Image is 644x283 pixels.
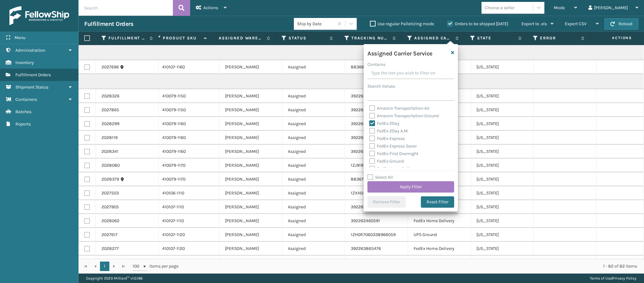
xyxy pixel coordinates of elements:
[554,5,565,10] span: Mode
[219,242,282,256] td: [PERSON_NAME]
[447,21,508,26] label: Orders to be shipped [DATE]
[162,135,186,140] a: 410079-1160
[14,35,25,40] span: Menu
[162,246,185,251] a: 410107-1120
[282,159,345,172] td: Assigned
[133,263,142,269] span: 100
[369,143,417,149] label: FedEx Express Saver
[100,262,109,271] a: 1
[282,186,345,200] td: Assigned
[297,20,334,27] div: Ship by Date
[282,200,345,214] td: Assigned
[162,64,185,70] a: 410107-1160
[102,218,119,224] a: 2028062
[471,186,534,200] td: [US_STATE]
[102,107,119,113] a: 2027865
[219,117,282,131] td: [PERSON_NAME]
[289,35,327,41] label: Status
[162,163,185,168] a: 410079-1170
[471,200,534,214] td: [US_STATE]
[471,60,534,74] td: [US_STATE]
[219,35,264,41] label: Assigned Warehouse
[203,5,218,10] span: Actions
[471,131,534,145] td: [US_STATE]
[15,72,51,78] span: Fulfillment Orders
[367,181,454,193] button: Apply Filter
[15,60,34,65] span: Inventory
[613,276,636,280] a: Privacy Policy
[219,228,282,242] td: [PERSON_NAME]
[86,274,143,283] p: Copyright 2023 Milliard™ v 1.0.186
[367,83,395,90] label: Search Values
[477,35,515,41] label: State
[102,93,119,99] a: 2028326
[102,232,118,238] a: 2027617
[367,68,454,79] input: Type the text you wish to filter on
[102,121,119,127] a: 2028299
[102,245,119,252] a: 2028277
[219,186,282,200] td: [PERSON_NAME]
[408,214,471,228] td: FedEx Home Delivery
[282,228,345,242] td: Assigned
[351,176,379,182] a: 883679972171
[471,172,534,186] td: [US_STATE]
[471,145,534,159] td: [US_STATE]
[369,121,399,126] label: FedEx 2Day
[351,218,380,223] a: 392262460591
[351,232,396,237] a: 1ZH0R7060338966059
[369,166,418,171] label: FedEx Home Delivery
[162,190,184,196] a: 410106-1110
[604,18,638,30] button: Reload
[367,175,393,180] label: Select All
[367,48,432,57] h4: Assigned Carrier Service
[219,60,282,74] td: [PERSON_NAME]
[282,256,345,269] td: Assigned
[471,242,534,256] td: [US_STATE]
[592,33,636,43] span: Actions
[590,276,612,280] a: Terms of Use
[351,121,380,126] a: 392264213402
[282,117,345,131] td: Assigned
[565,21,586,26] span: Export CSV
[471,214,534,228] td: [US_STATE]
[351,163,392,168] a: 1ZJ919W40311414770
[408,228,471,242] td: UPS Ground
[471,103,534,117] td: [US_STATE]
[15,84,48,90] span: Shipment Status
[370,21,434,26] label: Use regular Palletizing mode
[282,103,345,117] td: Assigned
[162,107,186,113] a: 410079-1150
[367,196,406,208] button: Remove Filter
[102,135,118,141] a: 2028119
[282,242,345,256] td: Assigned
[219,89,282,103] td: [PERSON_NAME]
[102,176,119,182] a: 2028379
[219,131,282,145] td: [PERSON_NAME]
[521,21,547,26] span: Export to .xls
[163,35,201,41] label: Product SKU
[351,35,389,41] label: Tracking Number
[282,172,345,186] td: Assigned
[84,20,133,28] h3: Fulfillment Orders
[369,136,405,141] label: FedEx Express
[408,242,471,256] td: FedEx Home Delivery
[102,64,119,70] a: 2027696
[408,256,471,269] td: FedEx Home Delivery
[471,89,534,103] td: [US_STATE]
[219,200,282,214] td: [PERSON_NAME]
[369,128,409,134] label: FedEx 2Day A.M.
[15,121,31,127] span: Reports
[15,97,37,102] span: Containers
[369,106,430,111] label: Amazon Transportation Air
[15,109,31,114] span: Batches
[367,61,385,68] label: Contains
[219,214,282,228] td: [PERSON_NAME]
[351,135,381,140] a: 392262824403
[162,149,186,154] a: 410079-1160
[471,117,534,131] td: [US_STATE]
[369,159,404,164] label: FedEx Ground
[162,176,185,182] a: 410079-1170
[414,35,452,41] label: Assigned Carrier Service
[590,274,636,283] div: |
[282,89,345,103] td: Assigned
